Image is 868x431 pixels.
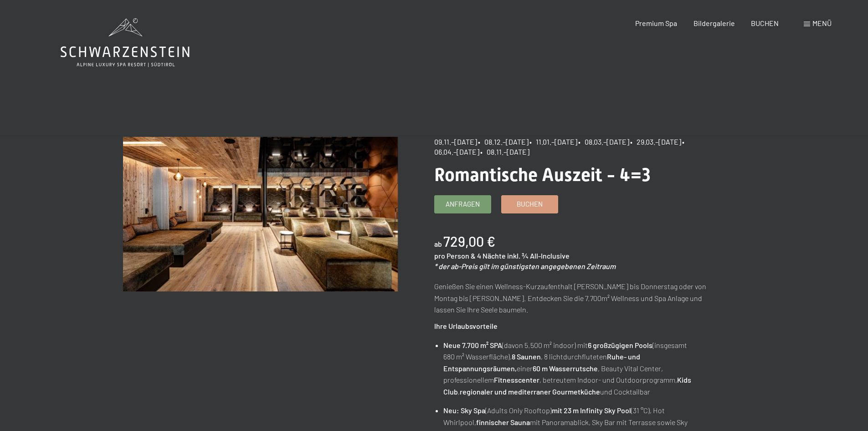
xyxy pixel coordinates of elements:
span: • 11.01.–[DATE] [529,137,577,146]
a: Premium Spa [635,19,677,27]
p: Genießen Sie einen Wellness-Kurzaufenthalt [PERSON_NAME] bis Donnerstag oder von Montag bis [PERS... [434,280,709,316]
span: ab [434,239,442,248]
strong: 6 großzügigen Pools [588,341,652,349]
a: Buchen [502,196,558,213]
strong: 8 Saunen [512,352,541,361]
span: Romantische Auszeit - 4=3 [434,164,651,186]
strong: regionaler und mediterraner Gourmetküche [460,387,600,396]
strong: Neu: Sky Spa [443,406,485,415]
li: (davon 5.500 m² indoor) mit (insgesamt 680 m² Wasserfläche), , 8 lichtdurchfluteten einer , Beaut... [443,339,709,398]
span: • 29.03.–[DATE] [630,137,681,146]
span: • 08.11.–[DATE] [480,147,529,156]
strong: Ruhe- und Entspannungsräumen, [443,352,640,373]
strong: Fitnesscenter [494,375,539,384]
b: 729,00 € [443,233,495,249]
span: Menü [812,19,832,27]
strong: Kids Club [443,375,691,396]
strong: Ihre Urlaubsvorteile [434,322,498,330]
a: BUCHEN [751,19,779,27]
span: Anfragen [446,199,480,209]
span: inkl. ¾ All-Inclusive [507,251,570,260]
a: Bildergalerie [693,19,735,27]
span: • 08.12.–[DATE] [478,137,529,146]
a: Anfragen [435,196,491,213]
strong: mit 23 m Infinity Sky Pool [552,406,631,415]
em: * der ab-Preis gilt im günstigsten angegebenen Zeitraum [434,262,616,270]
span: 4 Nächte [477,251,506,260]
span: pro Person & [434,251,476,260]
strong: 60 m Wasserrutsche [533,364,598,373]
span: Buchen [517,199,543,209]
strong: Neue 7.700 m² SPA [443,341,502,349]
span: 09.11.–[DATE] [434,137,477,146]
strong: finnischer Sauna [476,418,530,426]
span: • 08.03.–[DATE] [578,137,629,146]
img: Romantische Auszeit - 4=3 [123,137,398,291]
